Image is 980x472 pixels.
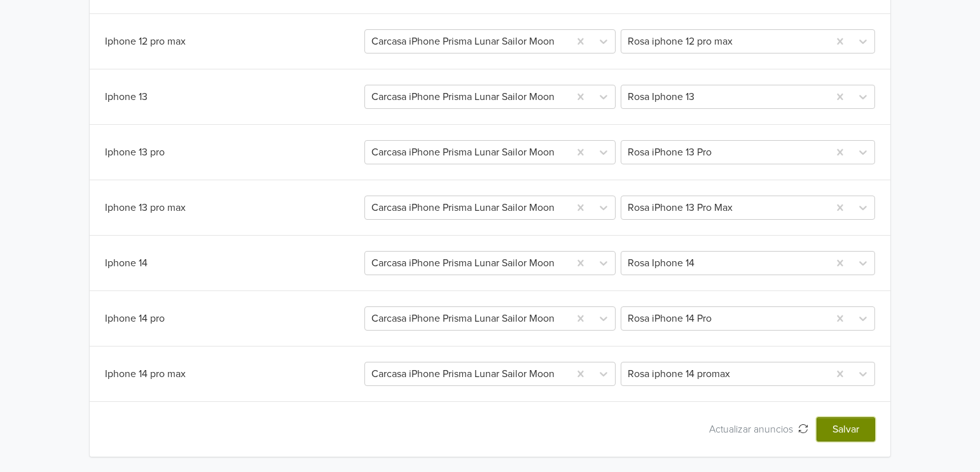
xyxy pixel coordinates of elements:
[105,366,362,382] div: Iphone 14 pro max
[105,89,362,104] div: Iphone 13
[105,255,362,271] div: Iphone 14
[701,417,817,441] button: Actualizar anuncios
[105,311,362,326] div: Iphone 14 pro
[817,417,875,441] button: Salvar
[105,34,362,49] div: Iphone 12 pro max
[105,145,362,160] div: Iphone 13 pro
[709,423,798,436] span: Actualizar anuncios
[105,200,362,215] div: Iphone 13 pro max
